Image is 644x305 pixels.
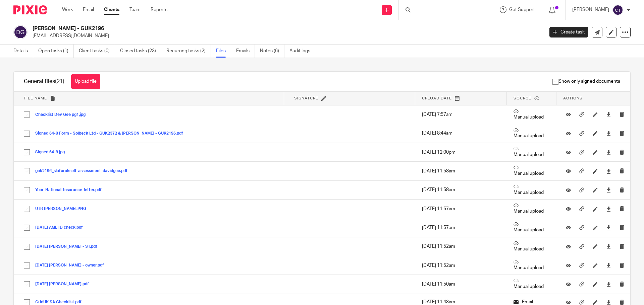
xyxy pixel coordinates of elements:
[620,244,625,249] i: Delete
[20,259,33,272] input: Select
[422,168,500,174] p: [DATE] 11:58am
[422,281,500,288] p: [DATE] 11:50am
[579,131,584,136] i: Copy to clipboard
[24,96,47,100] span: File name
[566,244,571,249] i: Preview
[422,224,500,231] p: [DATE] 11:57am
[606,112,611,117] i: Download
[579,263,584,268] i: Copy to clipboard
[620,112,625,117] i: Delete
[422,186,500,193] p: [DATE] 11:58am
[62,6,73,13] a: Work
[514,259,550,271] p: Manual upload
[593,207,598,212] i: Rename
[593,150,598,155] i: Rename
[579,112,584,117] i: Copy to clipboard
[606,27,616,37] a: Edit client
[422,111,500,118] p: [DATE] 7:57am
[566,225,571,230] i: Preview
[35,282,94,287] button: [DATE] [PERSON_NAME].pdf
[20,203,33,215] input: Select
[579,150,584,155] i: Copy to clipboard
[236,45,255,58] a: Emails
[514,146,550,158] p: Manual upload
[620,187,625,193] i: Delete
[422,96,452,100] span: Upload date
[216,45,231,58] a: Files
[35,263,109,268] button: [DATE] [PERSON_NAME] - owner.pdf
[593,112,598,117] i: Rename
[620,300,625,305] i: Delete
[563,96,583,100] span: Actions
[151,6,167,13] a: Reports
[592,27,602,37] a: Send new email
[20,127,33,140] input: Select
[422,149,500,156] p: [DATE] 12:00pm
[620,225,625,230] i: Delete
[289,45,315,58] a: Audit logs
[620,206,625,211] i: Delete
[35,131,188,136] button: Signed 64-8 Form - Solbeck Ltd - GUK2372 & [PERSON_NAME] - GUK2196.pdf
[422,243,500,250] p: [DATE] 11:52am
[606,131,611,136] i: Download
[606,168,611,174] a: Download
[35,225,88,230] button: [DATE] AML ID check.pdf
[552,78,620,85] span: Show only signed documents
[593,225,598,230] i: Rename
[612,5,623,15] img: svg%3E
[606,281,611,288] a: Download
[20,108,33,121] input: Select
[294,96,318,100] span: Signature
[579,244,584,249] i: Copy to clipboard
[422,206,500,212] p: [DATE] 11:57am
[620,263,625,268] i: Delete
[20,278,33,291] input: Select
[35,169,132,173] button: guk2196_slaforukself-assessment-davidgee.pdf
[579,168,584,173] i: Copy to clipboard
[620,131,625,136] i: Delete
[35,207,91,211] button: UTR [PERSON_NAME].PNG
[514,109,550,121] p: Manual upload
[20,221,33,234] input: Select
[514,278,550,290] p: Manual upload
[606,187,611,193] i: Download
[606,300,611,305] i: Download
[514,241,550,252] p: Manual upload
[129,6,141,13] a: Team
[606,225,611,230] i: Download
[606,111,611,118] a: Download
[79,45,115,58] a: Client tasks (0)
[13,25,28,39] img: svg%3E
[260,45,284,58] a: Notes (6)
[593,300,598,305] i: Rename
[593,244,598,249] i: Rename
[509,7,535,12] span: Get Support
[55,79,64,84] span: (21)
[566,282,571,287] i: Preview
[120,45,161,58] a: Closed tasks (23)
[422,130,500,137] p: [DATE] 8:44am
[35,112,91,117] button: Checklist Dev Gee pg1.jpg
[606,224,611,231] a: Download
[104,6,119,13] a: Clients
[20,165,33,177] input: Select
[606,130,611,137] a: Download
[606,243,611,250] a: Download
[606,169,611,174] i: Download
[579,225,584,230] i: Copy to clipboard
[514,203,550,215] p: Manual upload
[606,282,611,287] i: Download
[566,263,571,268] i: Preview
[606,149,611,156] a: Download
[71,74,100,89] button: Upload file
[606,263,611,268] i: Download
[83,6,94,13] a: Email
[620,282,625,287] i: Delete
[13,45,33,58] a: Details
[606,150,611,155] i: Download
[572,6,609,13] p: [PERSON_NAME]
[593,169,598,174] i: Rename
[13,5,47,14] img: Pixie
[579,187,584,193] i: Copy to clipboard
[33,32,539,39] p: [EMAIL_ADDRESS][DOMAIN_NAME]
